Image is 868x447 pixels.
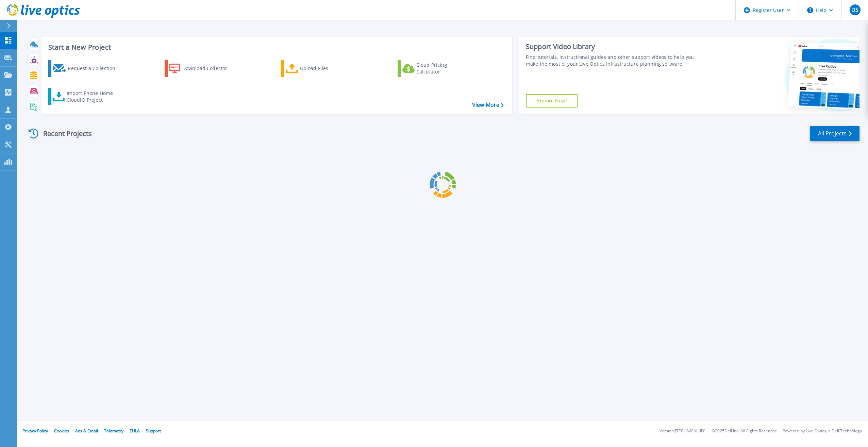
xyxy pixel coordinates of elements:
[68,62,122,75] div: Request a Collection
[526,54,702,67] div: Find tutorials, instructional guides and other support videos to help you make the most of your L...
[526,42,702,51] div: Support Video Library
[182,62,237,75] div: Download Collector
[67,90,120,103] div: Import Phone Home CloudIQ Project
[281,60,357,77] a: Upload Files
[48,44,503,51] h3: Start a New Project
[810,126,859,141] a: All Projects
[416,62,471,75] div: Cloud Pricing Calculator
[26,125,101,142] div: Recent Projects
[472,102,504,108] a: View More
[783,429,862,433] li: Powered by Live Optics, a Dell Technology
[48,60,124,77] a: Request a Collection
[851,7,858,13] span: DS
[146,428,161,434] a: Support
[526,94,578,107] a: Explore Now!
[75,428,98,434] a: Ads & Email
[165,60,240,77] a: Download Collector
[398,60,473,77] a: Cloud Pricing Calculator
[300,62,354,75] div: Upload Files
[712,429,777,433] li: © 2025 Dell Inc. All Rights Reserved
[104,428,123,434] a: Telemetry
[130,428,140,434] a: EULA
[54,428,69,434] a: Cookies
[660,429,705,433] li: Version: [TECHNICAL_ID]
[22,428,48,434] a: Privacy Policy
